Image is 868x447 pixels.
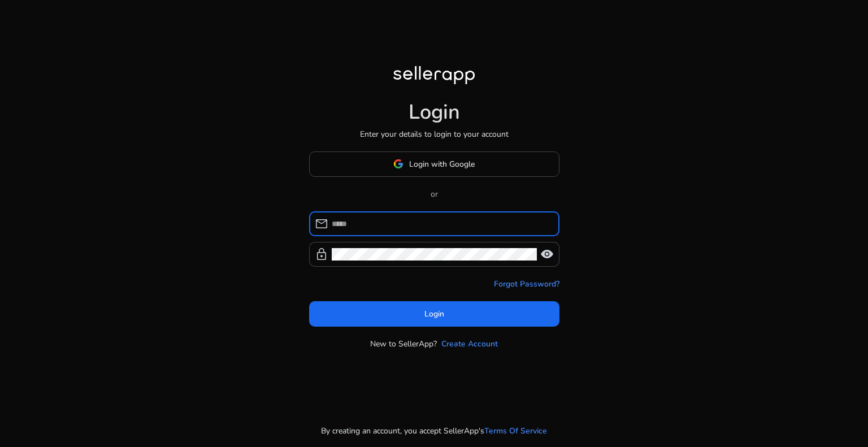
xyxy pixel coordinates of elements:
[409,158,475,170] span: Login with Google
[315,217,328,231] span: mail
[484,425,547,437] a: Terms Of Service
[309,188,559,200] p: or
[424,308,444,320] span: Login
[540,248,554,261] span: visibility
[494,278,559,290] a: Forgot Password?
[393,159,403,169] img: google-logo.svg
[360,128,509,140] p: Enter your details to login to your account
[441,338,498,350] a: Create Account
[409,100,460,124] h1: Login
[309,301,559,327] button: Login
[370,338,437,350] p: New to SellerApp?
[309,151,559,177] button: Login with Google
[315,248,328,261] span: lock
